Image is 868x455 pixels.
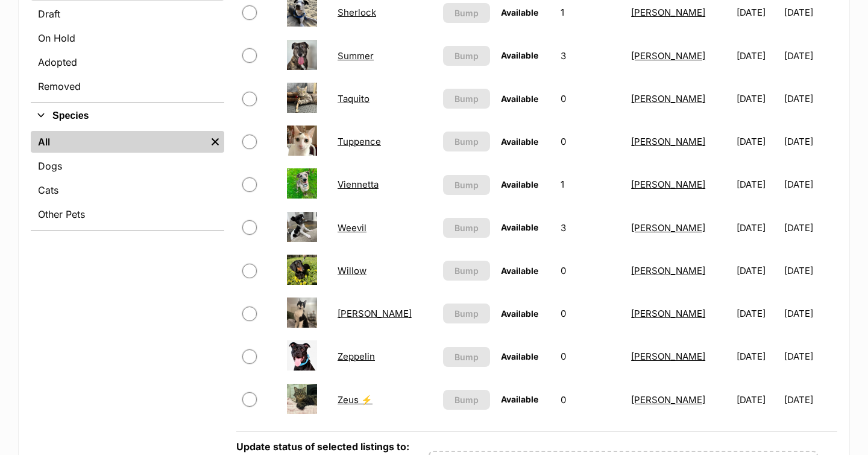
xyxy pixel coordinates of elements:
[784,336,836,377] td: [DATE]
[338,93,370,104] a: Taquito
[31,203,224,225] a: Other Pets
[501,179,538,189] span: Available
[556,164,625,205] td: 1
[501,266,538,276] span: Available
[732,164,784,205] td: [DATE]
[338,265,366,276] a: Willow
[631,7,705,18] a: [PERSON_NAME]
[631,93,705,104] a: [PERSON_NAME]
[443,46,490,66] button: Bump
[443,89,490,109] button: Bump
[556,35,625,77] td: 3
[732,121,784,162] td: [DATE]
[556,293,625,334] td: 0
[31,179,224,201] a: Cats
[454,92,479,105] span: Bump
[556,121,625,162] td: 0
[556,336,625,377] td: 0
[338,7,376,18] a: Sherlock
[338,136,381,147] a: Tuppence
[732,250,784,291] td: [DATE]
[454,393,479,406] span: Bump
[338,179,379,190] a: Viennetta
[338,394,373,406] a: Zeus ⚡
[732,293,784,334] td: [DATE]
[338,50,374,62] a: Summer
[443,390,490,410] button: Bump
[784,164,836,205] td: [DATE]
[501,394,538,404] span: Available
[338,308,412,319] a: [PERSON_NAME]
[31,108,224,124] button: Species
[454,49,479,62] span: Bump
[784,78,836,119] td: [DATE]
[501,50,538,60] span: Available
[631,136,705,147] a: [PERSON_NAME]
[732,35,784,77] td: [DATE]
[631,179,705,190] a: [PERSON_NAME]
[631,308,705,319] a: [PERSON_NAME]
[631,222,705,234] a: [PERSON_NAME]
[556,250,625,291] td: 0
[501,222,538,232] span: Available
[556,379,625,421] td: 0
[631,50,705,62] a: [PERSON_NAME]
[454,264,479,277] span: Bump
[784,121,836,162] td: [DATE]
[31,51,224,73] a: Adopted
[443,175,490,195] button: Bump
[338,351,375,362] a: Zeppelin
[31,75,224,97] a: Removed
[454,307,479,320] span: Bump
[732,379,784,421] td: [DATE]
[443,132,490,151] button: Bump
[732,78,784,119] td: [DATE]
[784,35,836,77] td: [DATE]
[454,179,479,191] span: Bump
[784,293,836,334] td: [DATE]
[501,351,538,361] span: Available
[784,379,836,421] td: [DATE]
[454,221,479,234] span: Bump
[501,94,538,104] span: Available
[443,3,490,23] button: Bump
[556,207,625,249] td: 3
[732,336,784,377] td: [DATE]
[631,394,705,406] a: [PERSON_NAME]
[31,129,224,230] div: Species
[236,441,409,453] label: Update status of selected listings to:
[31,27,224,49] a: On Hold
[443,218,490,238] button: Bump
[443,261,490,281] button: Bump
[31,155,224,177] a: Dogs
[443,347,490,367] button: Bump
[454,7,479,19] span: Bump
[338,222,366,234] a: Weevil
[732,207,784,249] td: [DATE]
[501,308,538,319] span: Available
[31,3,224,25] a: Draft
[631,351,705,362] a: [PERSON_NAME]
[631,265,705,276] a: [PERSON_NAME]
[443,304,490,323] button: Bump
[206,131,224,153] a: Remove filter
[31,131,206,153] a: All
[454,351,479,363] span: Bump
[454,135,479,148] span: Bump
[501,136,538,147] span: Available
[784,250,836,291] td: [DATE]
[556,78,625,119] td: 0
[501,7,538,17] span: Available
[784,207,836,249] td: [DATE]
